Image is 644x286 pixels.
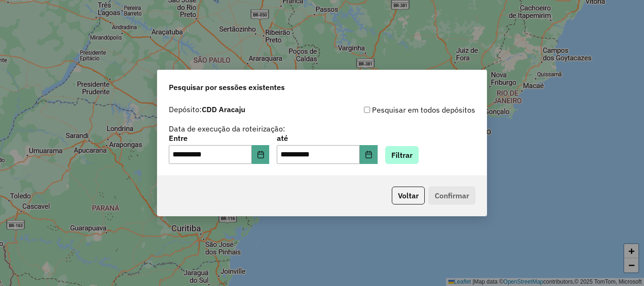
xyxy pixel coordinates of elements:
button: Choose Date [360,145,378,164]
button: Voltar [392,187,425,204]
button: Filtrar [385,146,419,164]
span: Pesquisar por sessões existentes [169,82,285,93]
strong: CDD Aracaju [202,105,245,114]
label: até [277,132,377,144]
label: Entre [169,132,269,144]
label: Depósito: [169,104,245,115]
label: Data de execução da roteirização: [169,123,285,134]
button: Choose Date [252,145,270,164]
div: Pesquisar em todos depósitos [322,104,475,115]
